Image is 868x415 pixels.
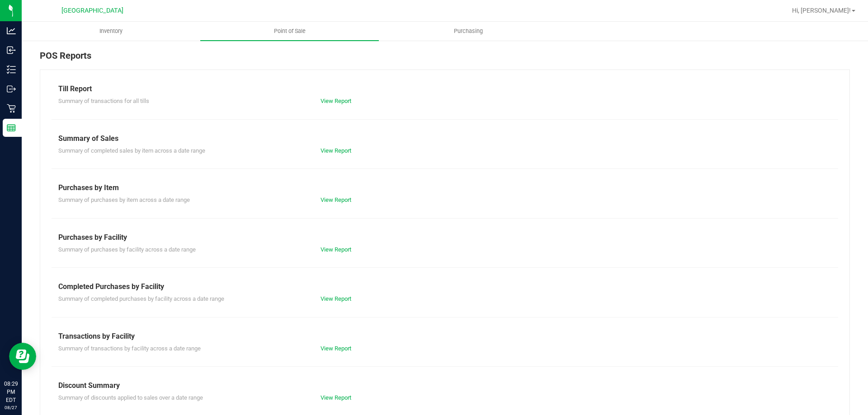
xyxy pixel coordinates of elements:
div: POS Reports [40,49,850,70]
a: View Report [321,147,351,154]
span: [GEOGRAPHIC_DATA] [61,7,123,14]
div: Summary of Sales [58,133,831,144]
a: View Report [321,345,351,352]
a: View Report [321,394,351,401]
iframe: Resource center [9,343,36,370]
inline-svg: Reports [7,123,16,132]
a: Point of Sale [200,22,379,41]
inline-svg: Inventory [7,65,16,74]
span: Summary of completed purchases by facility across a date range [58,295,224,302]
span: Summary of transactions for all tills [58,98,149,104]
div: Completed Purchases by Facility [58,281,831,292]
span: Summary of completed sales by item across a date range [58,147,205,154]
a: Purchasing [379,22,557,41]
div: Discount Summary [58,380,831,391]
div: Till Report [58,84,831,94]
inline-svg: Analytics [7,26,16,35]
span: Inventory [87,27,135,35]
span: Purchasing [442,27,495,35]
span: Summary of transactions by facility across a date range [58,345,201,352]
div: Transactions by Facility [58,331,831,342]
span: Point of Sale [262,27,318,35]
inline-svg: Retail [7,104,16,113]
div: Purchases by Item [58,182,831,193]
p: 08:29 PM EDT [4,380,18,404]
div: Purchases by Facility [58,232,831,243]
a: View Report [321,196,351,203]
a: View Report [321,246,351,253]
a: View Report [321,295,351,302]
span: Hi, [PERSON_NAME]! [792,7,851,14]
a: Inventory [22,22,200,41]
inline-svg: Outbound [7,84,16,93]
span: Summary of purchases by facility across a date range [58,246,196,253]
inline-svg: Inbound [7,46,16,55]
p: 08/27 [4,404,18,411]
a: View Report [321,98,351,104]
span: Summary of discounts applied to sales over a date range [58,394,203,401]
span: Summary of purchases by item across a date range [58,196,190,203]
